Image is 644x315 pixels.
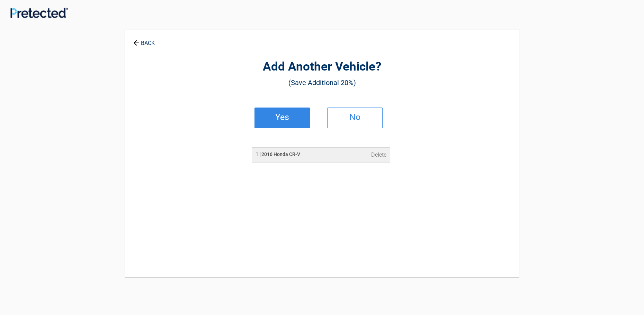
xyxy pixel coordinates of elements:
[256,151,261,157] span: 1 |
[262,115,303,120] h2: Yes
[371,151,386,159] a: Delete
[10,8,68,18] img: Main Logo
[256,151,300,158] h2: 2016 Honda CR-V
[132,34,156,46] a: BACK
[163,59,481,75] h2: Add Another Vehicle?
[163,77,481,89] h3: (Save Additional 20%)
[334,115,375,120] h2: No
